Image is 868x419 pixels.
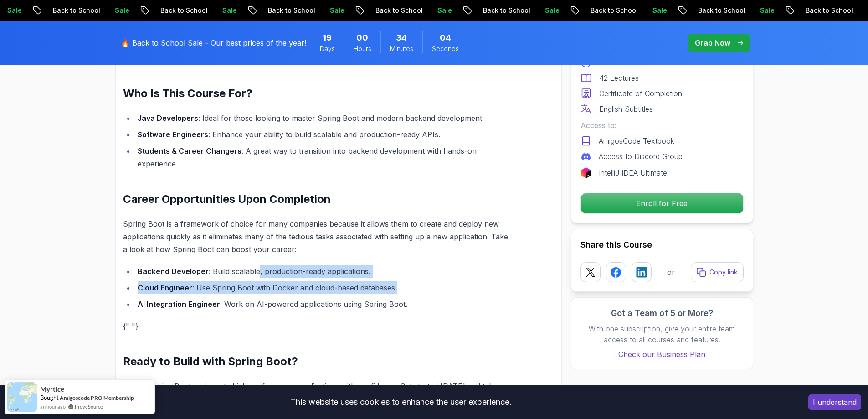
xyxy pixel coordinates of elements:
p: Sale [537,6,566,15]
span: Myrtice [40,385,64,393]
p: 🔥 Back to School Sale - Our best prices of the year! [121,37,306,48]
p: Sale [429,6,458,15]
p: Back to School [475,6,537,15]
p: With one subscription, give your entire team access to all courses and features. [580,323,744,345]
p: Back to School [45,6,107,15]
strong: Students & Career Changers [138,146,241,155]
h2: Who Is This Course For? [123,86,511,101]
img: jetbrains logo [580,167,591,178]
a: ProveSource [75,403,103,410]
p: Sale [214,6,243,15]
p: Copy link [709,268,738,277]
a: Amigoscode PRO Membership [60,394,134,401]
span: 0 Hours [356,31,368,44]
span: 4 Seconds [440,31,451,44]
strong: Software Engineers [138,130,208,139]
p: Grab Now [695,37,730,48]
p: Certificate of Completion [599,88,682,99]
a: Check our Business Plan [580,349,744,360]
span: Bought [40,394,59,401]
p: Access to Discord Group [599,151,683,162]
span: Hours [354,44,371,53]
p: English Subtitles [599,103,653,114]
p: IntelliJ IDEA Ultimate [599,167,667,178]
h3: Got a Team of 5 or More? [580,307,744,320]
span: Minutes [390,44,413,53]
li: : Work on AI-powered applications using Spring Boot. [135,298,511,310]
p: Sale [644,6,673,15]
span: 34 Minutes [396,31,407,44]
strong: Backend Developer [138,267,209,276]
p: Sale [107,6,136,15]
strong: AI Integration Engineer [138,300,220,309]
li: : Use Spring Boot with Docker and cloud-based databases. [135,281,511,294]
button: Copy link [691,262,744,282]
li: : Ideal for those looking to master Spring Boot and modern backend development. [135,112,511,124]
p: Back to School [260,6,322,15]
li: : A great way to transition into backend development with hands-on experience. [135,145,511,170]
p: Back to School [690,6,752,15]
p: Back to School [367,6,429,15]
h2: Share this Course [580,238,744,251]
p: AmigosCode Textbook [599,135,674,146]
button: Accept cookies [808,394,861,410]
span: 19 Days [323,31,332,44]
div: This website uses cookies to enhance the user experience. [7,392,795,412]
li: : Build scalable, production-ready applications. [135,265,511,278]
p: Back to School [582,6,644,15]
p: {" "} [123,320,511,332]
span: Days [320,44,335,53]
p: Enroll for Free [581,193,743,213]
h2: Career Opportunities Upon Completion [123,192,511,207]
strong: Java Developers [138,114,198,123]
li: : Enhance your ability to build scalable and production-ready APIs. [135,128,511,141]
strong: Cloud Engineer [138,283,192,292]
p: Access to: [580,120,744,131]
img: provesource social proof notification image [7,382,37,412]
p: Back to School [797,6,859,15]
p: or [667,267,675,278]
p: Back to School [152,6,214,15]
p: Sale [752,6,781,15]
p: Spring Boot is a framework of choice for many companies because it allows them to create and depl... [123,217,511,256]
h2: Ready to Build with Spring Boot? [123,354,511,369]
button: Enroll for Free [580,193,744,214]
span: an hour ago [40,403,66,410]
p: 42 Lectures [599,72,639,83]
p: Sale [322,6,351,15]
p: Master Spring Boot and create high-performance applications with confidence. Get started [DATE] a... [123,380,511,405]
span: Seconds [432,44,459,53]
